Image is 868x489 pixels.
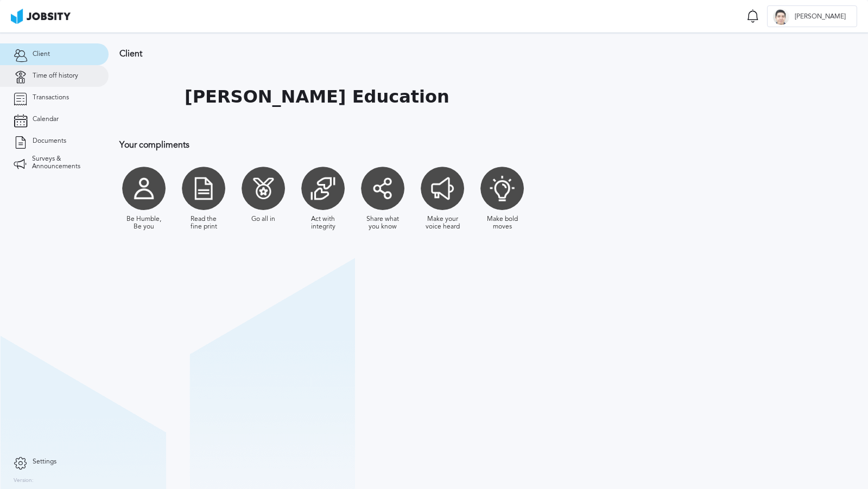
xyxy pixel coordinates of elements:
[14,478,34,484] label: Version:
[33,458,56,466] span: Settings
[251,215,275,223] div: Go all in
[33,137,66,145] span: Documents
[33,116,59,123] span: Calendar
[33,72,78,80] span: Time off history
[185,215,223,231] div: Read the fine print
[423,215,461,231] div: Make your voice heard
[483,215,521,231] div: Make bold moves
[119,140,708,150] h3: Your compliments
[364,215,402,231] div: Share what you know
[32,155,95,170] span: Surveys & Announcements
[125,215,163,231] div: Be Humble, Be you
[773,9,789,25] div: R
[33,94,69,101] span: Transactions
[33,50,50,58] span: Client
[119,49,708,59] h3: Client
[304,215,342,231] div: Act with integrity
[185,87,449,107] h1: [PERSON_NAME] Education
[767,5,857,27] button: R[PERSON_NAME]
[11,9,71,24] img: ab4bad089aa723f57921c736e9817d99.png
[789,13,851,21] span: [PERSON_NAME]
